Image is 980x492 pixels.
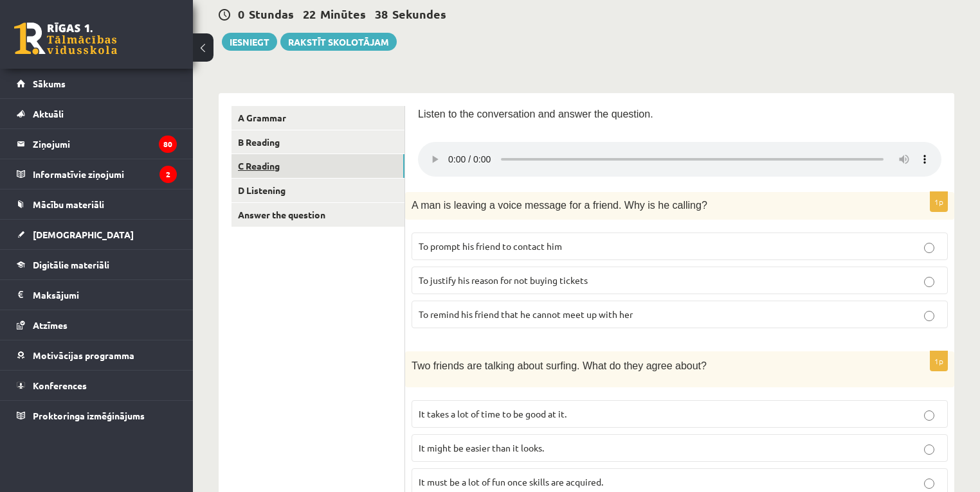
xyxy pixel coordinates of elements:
span: Atzīmes [33,319,68,331]
span: 0 [238,6,244,21]
span: Motivācijas programma [33,349,134,361]
span: [DEMOGRAPHIC_DATA] [33,229,134,240]
a: Rakstīt skolotājam [280,33,397,51]
span: Konferences [33,380,87,391]
input: To justify his reason for not buying tickets [924,277,934,287]
legend: Informatīvie ziņojumi [33,159,177,189]
span: 22 [303,6,316,21]
a: Mācību materiāli [17,189,177,219]
a: Answer the question [231,203,404,227]
span: It must be a lot of fun once skills are acquired. [419,476,603,488]
p: 1p [930,191,948,212]
span: Proktoringa izmēģinājums [33,410,145,421]
a: Rīgas 1. Tālmācības vidusskola [14,22,117,55]
span: Listen to the conversation and answer the question. [418,109,653,119]
input: It must be a lot of fun once skills are acquired. [924,479,934,489]
a: Maksājumi [17,280,177,310]
a: Aktuāli [17,99,177,128]
span: It might be easier than it looks. [419,442,544,453]
input: It might be easier than it looks. [924,444,934,455]
span: 38 [375,6,388,21]
input: To remind his friend that he cannot meet up with her [924,311,934,321]
span: A man is leaving a voice message for a friend. Why is he calling? [412,200,707,211]
span: Sākums [33,78,66,89]
a: D Listening [231,179,404,202]
span: Two friends are talking about surfing. What do they agree about? [412,360,707,371]
input: It takes a lot of time to be good at it. [924,410,934,421]
span: Sekundes [392,6,446,21]
button: Iesniegt [222,33,277,51]
a: B Reading [231,130,404,154]
a: Ziņojumi80 [17,129,177,159]
a: [DEMOGRAPHIC_DATA] [17,220,177,249]
i: 2 [159,166,177,183]
p: 1p [930,351,948,371]
a: Digitālie materiāli [17,250,177,279]
i: 80 [159,136,177,153]
span: Stundas [249,6,294,21]
span: Aktuāli [33,108,64,119]
a: Atzīmes [17,310,177,340]
span: It takes a lot of time to be good at it. [419,408,567,419]
span: To justify his reason for not buying tickets [419,274,588,286]
a: A Grammar [231,106,404,130]
input: To prompt his friend to contact him [924,243,934,253]
legend: Ziņojumi [33,129,177,159]
span: Mācību materiāli [33,198,104,210]
a: Motivācijas programma [17,340,177,370]
legend: Maksājumi [33,280,177,310]
span: Minūtes [320,6,366,21]
span: Digitālie materiāli [33,259,109,270]
a: Sākums [17,69,177,98]
span: To prompt his friend to contact him [419,240,562,252]
a: Konferences [17,371,177,400]
a: Proktoringa izmēģinājums [17,401,177,430]
a: Informatīvie ziņojumi2 [17,159,177,189]
a: C Reading [231,154,404,178]
span: To remind his friend that he cannot meet up with her [419,308,633,320]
